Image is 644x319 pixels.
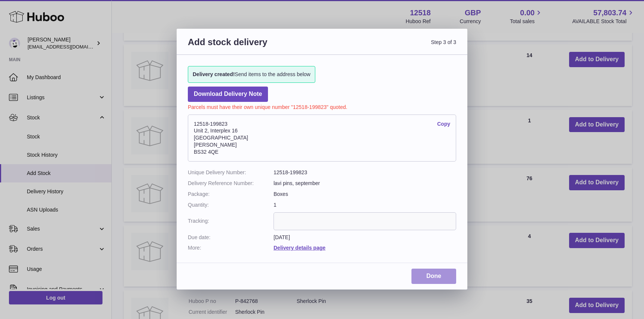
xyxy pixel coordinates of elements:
dd: Boxes [274,191,456,198]
dt: Unique Delivery Number: [188,169,274,176]
address: 12518-199823 Unit 2, Interplex 16 [GEOGRAPHIC_DATA] [PERSON_NAME] BS32 4QE [188,115,456,162]
strong: Delivery created! [193,71,235,77]
dd: 12518-199823 [274,169,456,176]
a: Done [411,269,456,284]
dt: Tracking: [188,212,274,230]
dd: 1 [274,201,456,209]
dd: [DATE] [274,234,456,241]
a: Download Delivery Note [188,87,268,102]
dd: lavi pins, september [274,180,456,187]
dt: Package: [188,191,274,198]
dt: Delivery Reference Number: [188,180,274,187]
dt: More: [188,244,274,251]
p: Parcels must have their own unique number "12518-199823" quoted. [188,102,456,111]
span: Send items to the address below [193,71,310,78]
span: Step 3 of 3 [322,36,456,57]
dt: Quantity: [188,201,274,209]
a: Delivery details page [274,245,325,251]
a: Copy [437,121,450,128]
dt: Due date: [188,234,274,241]
h3: Add stock delivery [188,36,322,57]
